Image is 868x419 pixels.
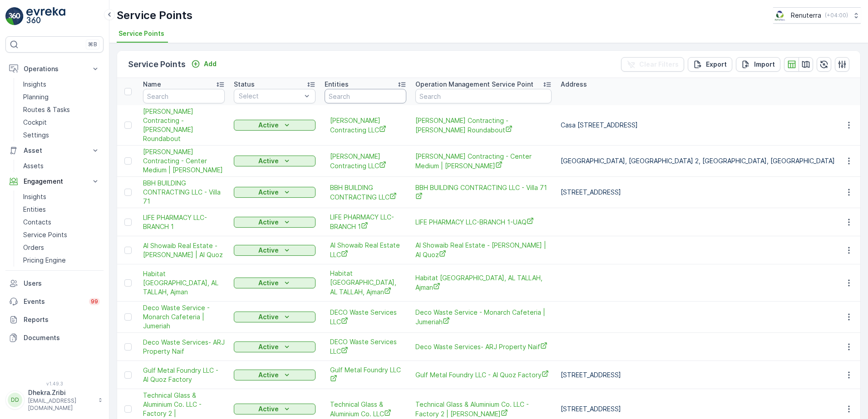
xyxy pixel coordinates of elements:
img: logo_light-DOdMpM7g.png [26,7,65,25]
span: Habitat [GEOGRAPHIC_DATA], AL TALLAH, Ajman [415,273,552,292]
a: Service Points [20,229,104,241]
p: Contacts [23,218,51,227]
a: Deco Waste Services- ARJ Property Naif [143,338,225,356]
a: Wade Adams Contracting - Al Qudra Roundabout [143,107,225,143]
a: Settings [20,129,104,141]
p: Clear Filters [639,60,679,69]
div: Toggle Row Selected [124,313,132,321]
a: LIFE PHARMACY LLC-BRANCH 1 [143,213,225,231]
p: Active [258,156,279,166]
a: Users [5,274,104,292]
p: Active [258,246,279,255]
a: Cockpit [20,116,104,129]
a: Wade Adams Contracting - Al Qudra Roundabout [415,116,552,135]
span: BBH BUILDING CONTRACTING LLC - Villa 71 [415,183,552,202]
td: Casa [STREET_ADDRESS] [556,105,839,146]
a: Wade Adams Contracting LLC [330,152,401,171]
p: Status [234,80,255,89]
button: Operations [5,60,104,78]
p: Settings [23,131,49,140]
a: Pricing Engine [20,254,104,267]
span: BBH BUILDING CONTRACTING LLC - Villa 71 [143,179,225,206]
p: Insights [23,192,46,201]
button: DDDhekra.Zribi[EMAIL_ADDRESS][DOMAIN_NAME] [5,388,104,412]
input: Search [415,89,552,103]
p: Operations [24,64,85,73]
span: [PERSON_NAME] Contracting - [PERSON_NAME] Roundabout [143,107,225,143]
button: Active [234,245,316,256]
p: Planning [23,93,49,102]
td: [GEOGRAPHIC_DATA], [GEOGRAPHIC_DATA] 2, [GEOGRAPHIC_DATA], [GEOGRAPHIC_DATA] [556,146,839,177]
div: Toggle Row Selected [124,122,132,129]
p: Address [561,80,587,89]
span: Technical Glass & Aluminium Co. LLC [330,400,401,419]
img: Screenshot_2024-07-26_at_13.33.01.png [773,10,787,20]
a: Documents [5,329,104,347]
span: [PERSON_NAME] Contracting - Center Medium | [PERSON_NAME] [143,147,225,175]
span: [PERSON_NAME] Contracting - [PERSON_NAME] Roundabout [415,116,552,135]
a: Wade Adams Contracting LLC [330,116,401,135]
td: [STREET_ADDRESS] [556,361,839,389]
a: Entities [20,203,104,216]
p: Reports [24,315,100,324]
a: DECO Waste Services LLC [330,308,401,326]
div: Toggle Row Selected [124,405,132,413]
a: Deco Waste Service - Monarch Cafeteria | Jumeriah [415,308,552,326]
p: Active [258,188,279,197]
p: Active [258,312,279,322]
a: Planning [20,91,104,103]
div: Toggle Row Selected [124,279,132,287]
p: Events [24,297,84,306]
p: Active [258,218,279,227]
a: Wade Adams Contracting - Center Medium | Al Qudra [143,147,225,175]
a: Events99 [5,292,104,311]
button: Active [234,312,316,322]
p: Renuterra [791,11,821,20]
a: DECO Waste Services LLC [330,337,401,356]
button: Active [234,278,316,288]
a: Habitat PVT School, AL TALLAH, Ajman [143,269,225,297]
p: Active [258,370,279,380]
span: Service Points [118,29,164,38]
span: Deco Waste Services- ARJ Property Naif [415,342,552,351]
button: Active [234,120,316,131]
a: Assets [20,160,104,172]
button: Asset [5,141,104,160]
button: Export [688,57,732,72]
p: Active [258,278,279,287]
p: Dhekra.Zribi [28,388,94,397]
button: Active [234,370,316,380]
a: Contacts [20,216,104,229]
a: Gulf Metal Foundry LLC - Al Quoz Factory [143,366,225,384]
a: LIFE PHARMACY LLC-BRANCH 1-UAQ [415,217,552,227]
p: Name [143,80,161,89]
div: Toggle Row Selected [124,247,132,254]
p: Routes & Tasks [23,105,70,114]
button: Clear Filters [621,57,684,72]
p: Users [24,279,100,288]
span: Al Showaib Real Estate - [PERSON_NAME] | Al Quoz [415,241,552,259]
input: Search [325,89,406,103]
span: Gulf Metal Foundry LLC - Al Quoz Factory [415,370,552,380]
p: Insights [23,80,46,89]
a: Habitat PVT School, AL TALLAH, Ajman [415,273,552,292]
a: Al Showaib Real Estate LLC [330,241,401,259]
span: [PERSON_NAME] Contracting LLC [330,116,401,135]
p: Assets [23,161,44,171]
button: Engagement [5,172,104,190]
p: Export [706,60,727,69]
a: Al Showaib Real Estate - Tarish Camp | Al Quoz [415,241,552,259]
span: Technical Glass & Aluminium Co. LLC - Factory 2 | [PERSON_NAME] [415,400,552,419]
p: Pricing Engine [23,256,66,265]
div: Toggle Row Selected [124,343,132,351]
p: Cockpit [23,118,47,127]
p: Service Points [23,230,67,239]
div: Toggle Row Selected [124,189,132,196]
div: Toggle Row Selected [124,157,132,165]
a: Deco Waste Service - Monarch Cafeteria | Jumeriah [143,303,225,331]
